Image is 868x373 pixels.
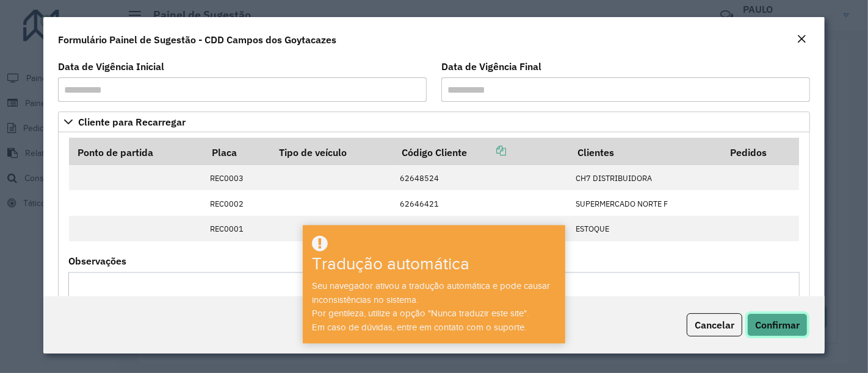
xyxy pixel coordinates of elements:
[400,173,439,183] font: 62648524
[212,146,237,158] font: Placa
[312,322,526,332] font: Em caso de dúvidas, entre em contato com o suporte.
[402,146,467,158] font: Código Cliente
[747,313,808,336] button: Confirmar
[793,32,810,48] button: Fechar
[210,224,244,234] font: REC0001
[210,199,244,209] font: REC0002
[687,313,742,336] button: Cancelar
[312,281,550,305] font: Seu navegador ativou a tradução automática e pode causar inconsistências no sistema.
[441,60,541,73] font: Data de Vigência Final
[576,173,652,183] font: CH7 DISTRIBUIDORA
[58,34,336,46] font: Formulário Painel de Sugestão - CDD Campos dos Goytacazes
[68,255,126,267] font: Observações
[312,308,529,318] font: Por gentileza, utilize a opção "Nunca traduzir este site".
[695,319,734,331] font: Cancelar
[576,199,668,209] font: SUPERMERCADO NORTE F
[78,146,153,158] font: Ponto de partida
[279,146,347,158] font: Tipo de veículo
[400,199,439,209] font: 62646421
[58,60,164,73] font: Data de Vigência Inicial
[312,255,469,274] font: Tradução automática
[58,112,810,132] a: Cliente para Recarregar
[577,146,614,158] font: Clientes
[755,319,800,331] font: Confirmar
[78,116,186,128] font: Cliente para Recarregar
[210,173,244,183] font: REC0003
[576,224,609,234] font: ESTOQUE
[730,146,767,158] font: Pedidos
[467,144,506,157] a: Copiar
[400,224,439,234] font: 62646650
[797,34,806,44] em: Fechar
